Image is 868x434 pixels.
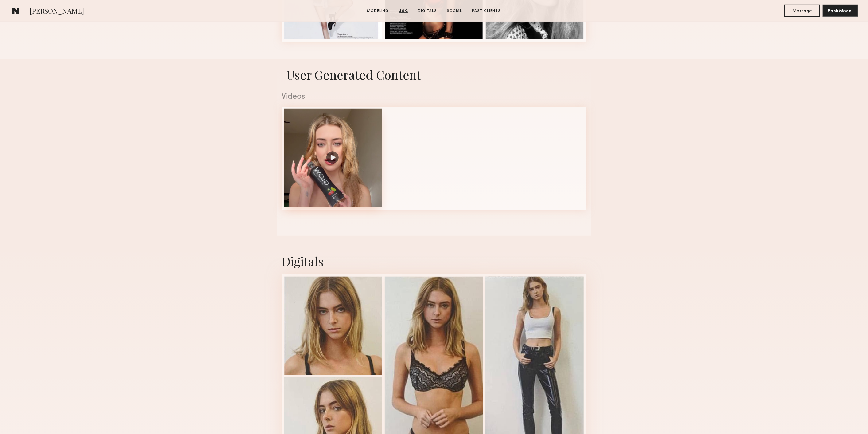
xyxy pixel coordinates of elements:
[784,5,820,17] button: Message
[823,5,858,17] button: Book Model
[470,8,504,14] a: Past Clients
[282,93,586,101] div: Videos
[823,8,858,13] a: Book Model
[396,8,411,14] a: UGC
[277,66,591,83] h1: User Generated Content
[416,8,440,14] a: Digitals
[282,253,586,269] div: Digitals
[365,8,391,14] a: Modeling
[445,8,465,14] a: Social
[30,6,84,17] span: [PERSON_NAME]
